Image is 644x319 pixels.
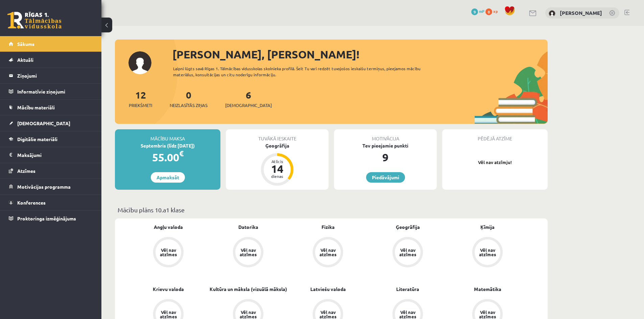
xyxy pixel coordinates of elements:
[239,310,258,319] div: Vēl nav atzīmes
[159,248,178,257] div: Vēl nav atzīmes
[398,248,417,257] div: Vēl nav atzīmes
[17,41,34,47] span: Sākums
[154,223,183,231] a: Angļu valoda
[7,12,62,29] a: Rīgas 1. Tālmācības vidusskola
[334,129,437,142] div: Motivācija
[17,168,35,174] span: Atzīmes
[448,237,527,269] a: Vēl nav atzīmes
[208,237,288,269] a: Vēl nav atzīmes
[17,147,93,163] legend: Maksājumi
[396,223,420,231] a: Ģeogrāfija
[17,84,93,99] legend: Informatīvie ziņojumi
[9,115,93,131] a: [DEMOGRAPHIC_DATA]
[17,104,55,110] span: Mācību materiāli
[479,8,484,14] span: mP
[368,237,448,269] a: Vēl nav atzīmes
[17,136,57,142] span: Digitālie materiāli
[485,8,492,15] span: 0
[151,172,185,183] a: Apmaksāt
[471,8,478,15] span: 9
[17,57,33,63] span: Aktuāli
[9,52,93,68] a: Aktuāli
[17,120,70,126] span: [DEMOGRAPHIC_DATA]
[560,9,602,16] a: [PERSON_NAME]
[493,8,498,14] span: xp
[9,147,93,163] a: Maksājumi
[549,10,555,17] img: Sigita Firleja
[210,286,287,293] a: Kultūra un māksla (vizuālā māksla)
[310,286,346,293] a: Latviešu valoda
[288,237,368,269] a: Vēl nav atzīmes
[153,286,184,293] a: Krievu valoda
[267,159,287,163] div: Atlicis
[398,310,417,319] div: Vēl nav atzīmes
[396,286,419,293] a: Literatūra
[17,200,46,206] span: Konferences
[9,163,93,179] a: Atzīmes
[9,84,93,99] a: Informatīvie ziņojumi
[225,102,272,109] span: [DEMOGRAPHIC_DATA]
[471,8,484,14] a: 9 mP
[9,131,93,147] a: Digitālie materiāli
[225,89,272,109] a: 6[DEMOGRAPHIC_DATA]
[334,149,437,165] div: 9
[115,149,220,165] div: 55.00
[226,129,329,142] div: Tuvākā ieskaite
[170,89,208,109] a: 0Neizlasītās ziņas
[9,36,93,52] a: Sākums
[478,310,497,319] div: Vēl nav atzīmes
[129,102,152,109] span: Priekšmeti
[321,223,335,231] a: Fizika
[9,179,93,194] a: Motivācijas programma
[474,286,501,293] a: Matemātika
[17,184,71,190] span: Motivācijas programma
[480,223,495,231] a: Ķīmija
[9,195,93,210] a: Konferences
[318,310,337,319] div: Vēl nav atzīmes
[226,142,329,149] div: Ģeogrāfija
[446,159,544,166] p: Vēl nav atzīmju!
[267,174,287,178] div: dienas
[485,8,501,14] a: 0 xp
[115,142,220,149] div: Septembris (līdz [DATE])
[442,129,548,142] div: Pēdējā atzīme
[318,248,337,257] div: Vēl nav atzīmes
[239,248,258,257] div: Vēl nav atzīmes
[179,149,184,158] span: €
[334,142,437,149] div: Tev pieejamie punkti
[115,129,220,142] div: Mācību maksa
[9,100,93,115] a: Mācību materiāli
[226,142,329,187] a: Ģeogrāfija Atlicis 14 dienas
[118,205,545,214] p: Mācību plāns 10.a1 klase
[173,65,433,78] div: Laipni lūgts savā Rīgas 1. Tālmācības vidusskolas skolnieka profilā. Šeit Tu vari redzēt tuvojošo...
[9,211,93,226] a: Proktoringa izmēģinājums
[129,89,152,109] a: 12Priekšmeti
[366,172,405,183] a: Piedāvājumi
[170,102,208,109] span: Neizlasītās ziņas
[478,248,497,257] div: Vēl nav atzīmes
[172,46,548,62] div: [PERSON_NAME], [PERSON_NAME]!
[9,68,93,83] a: Ziņojumi
[17,215,76,221] span: Proktoringa izmēģinājums
[17,68,93,83] legend: Ziņojumi
[159,310,178,319] div: Vēl nav atzīmes
[267,163,287,174] div: 14
[128,237,208,269] a: Vēl nav atzīmes
[238,223,258,231] a: Datorika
